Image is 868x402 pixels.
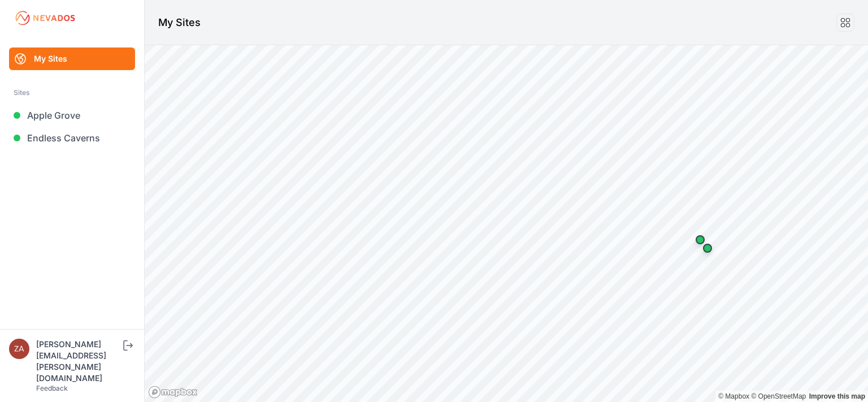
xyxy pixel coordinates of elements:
a: Map feedback [809,392,865,400]
h1: My Sites [158,15,201,31]
a: Endless Caverns [9,127,135,149]
img: Nevados [14,9,77,27]
div: Sites [14,86,131,100]
a: My Sites [9,47,135,70]
a: Feedback [36,384,68,392]
canvas: Map [145,45,868,402]
img: zachary.brogan@energixrenewables.com [9,339,29,359]
a: Mapbox [718,392,749,400]
a: OpenStreetMap [751,392,806,400]
a: Mapbox logo [148,386,198,399]
div: [PERSON_NAME][EMAIL_ADDRESS][PERSON_NAME][DOMAIN_NAME] [36,339,121,384]
div: Map marker [689,228,711,251]
a: Apple Grove [9,104,135,127]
